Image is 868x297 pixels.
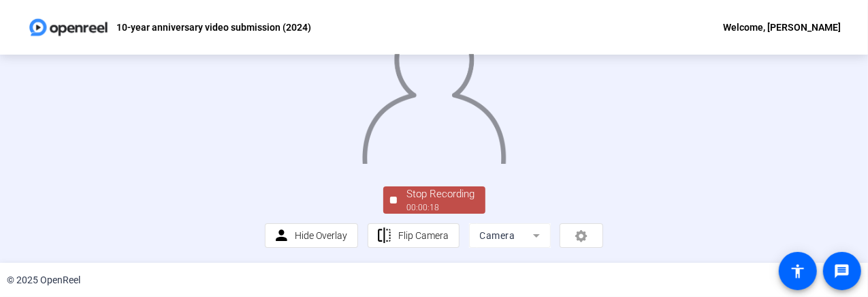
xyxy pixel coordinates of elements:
[383,186,485,214] button: Stop Recording00:00:18
[361,11,507,164] img: overlay
[407,201,475,214] div: 00:00:18
[273,227,290,244] mat-icon: person
[116,19,311,36] p: 10-year anniversary video submission (2024)
[368,223,460,248] button: Flip Camera
[407,186,475,202] div: Stop Recording
[376,227,393,244] mat-icon: flip
[265,223,359,248] button: Hide Overlay
[295,230,347,241] span: Hide Overlay
[790,263,806,279] mat-icon: accessibility
[27,14,110,41] img: OpenReel logo
[398,230,449,241] span: Flip Camera
[834,263,850,279] mat-icon: message
[7,273,80,287] div: © 2025 OpenReel
[723,19,841,36] div: Welcome, [PERSON_NAME]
